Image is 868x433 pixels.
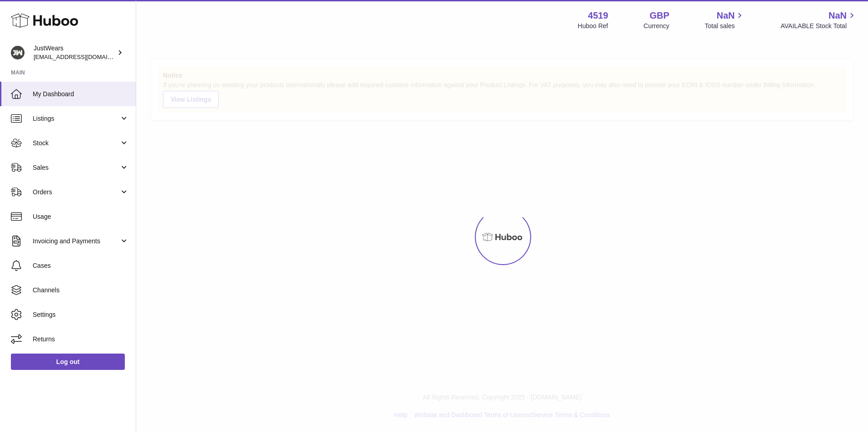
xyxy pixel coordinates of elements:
span: Listings [33,114,119,123]
span: NaN [716,10,735,22]
span: Sales [33,163,119,172]
a: NaN AVAILABLE Stock Total [780,10,857,30]
span: Returns [33,335,129,344]
span: Channels [33,286,129,295]
div: Currency [644,22,670,30]
span: Invoicing and Payments [33,237,119,246]
span: Stock [33,139,119,148]
span: [EMAIL_ADDRESS][DOMAIN_NAME] [34,53,133,60]
a: Log out [11,354,125,370]
strong: 4519 [588,10,608,22]
span: My Dashboard [33,90,129,98]
div: Huboo Ref [578,22,608,30]
span: Usage [33,212,129,221]
span: Orders [33,188,119,197]
img: internalAdmin-4519@internal.huboo.com [11,46,25,59]
a: NaN Total sales [705,10,745,30]
span: AVAILABLE Stock Total [780,22,857,30]
span: Total sales [705,22,745,30]
span: NaN [829,10,847,22]
span: Cases [33,261,129,270]
span: Settings [33,310,129,319]
div: JustWears [34,44,115,61]
strong: GBP [650,10,669,22]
